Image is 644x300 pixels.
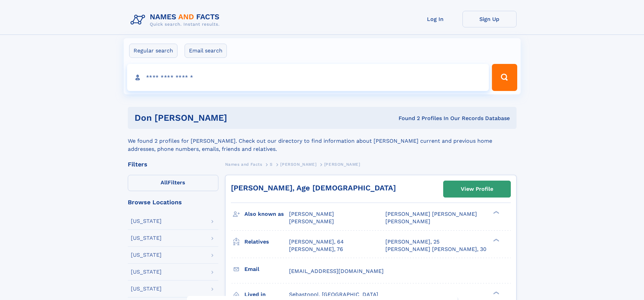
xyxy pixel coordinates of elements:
a: Log In [408,11,462,27]
a: S [270,160,273,168]
a: [PERSON_NAME] [PERSON_NAME], 30 [385,246,486,253]
span: [PERSON_NAME] [385,218,430,225]
label: Filters [128,175,218,191]
div: ❯ [492,291,500,295]
div: [US_STATE] [131,269,162,275]
h3: Email [244,263,289,275]
span: [EMAIL_ADDRESS][DOMAIN_NAME] [289,268,384,274]
a: [PERSON_NAME] [280,160,316,168]
div: Browse Locations [128,199,218,205]
h3: Also known as [244,208,289,220]
span: [PERSON_NAME] [PERSON_NAME] [385,211,477,217]
a: Sign Up [462,11,517,27]
input: search input [127,64,489,91]
div: ❯ [492,210,500,215]
div: Filters [128,161,218,167]
span: All [161,179,168,186]
div: [US_STATE] [131,218,162,224]
label: Email search [185,44,227,58]
div: Found 2 Profiles In Our Records Database [313,115,510,122]
a: View Profile [444,181,510,197]
span: [PERSON_NAME] [289,211,334,217]
div: [US_STATE] [131,286,162,292]
span: Sebastopol, [GEOGRAPHIC_DATA] [289,291,378,298]
label: Regular search [129,44,177,58]
a: [PERSON_NAME], 64 [289,238,344,246]
button: Search Button [492,64,517,91]
img: Logo Names and Facts [128,11,225,29]
a: [PERSON_NAME], 76 [289,246,343,253]
a: [PERSON_NAME], Age [DEMOGRAPHIC_DATA] [231,184,396,192]
div: [US_STATE] [131,235,162,241]
div: View Profile [461,181,493,197]
span: S [270,162,273,167]
div: We found 2 profiles for [PERSON_NAME]. Check out our directory to find information about [PERSON_... [128,129,517,153]
h1: don [PERSON_NAME] [135,114,313,122]
a: [PERSON_NAME], 25 [385,238,439,246]
h3: Relatives [244,236,289,248]
a: Names and Facts [225,160,262,168]
span: [PERSON_NAME] [280,162,316,167]
div: [US_STATE] [131,252,162,258]
span: [PERSON_NAME] [289,218,334,225]
div: ❯ [492,238,500,242]
span: [PERSON_NAME] [324,162,360,167]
